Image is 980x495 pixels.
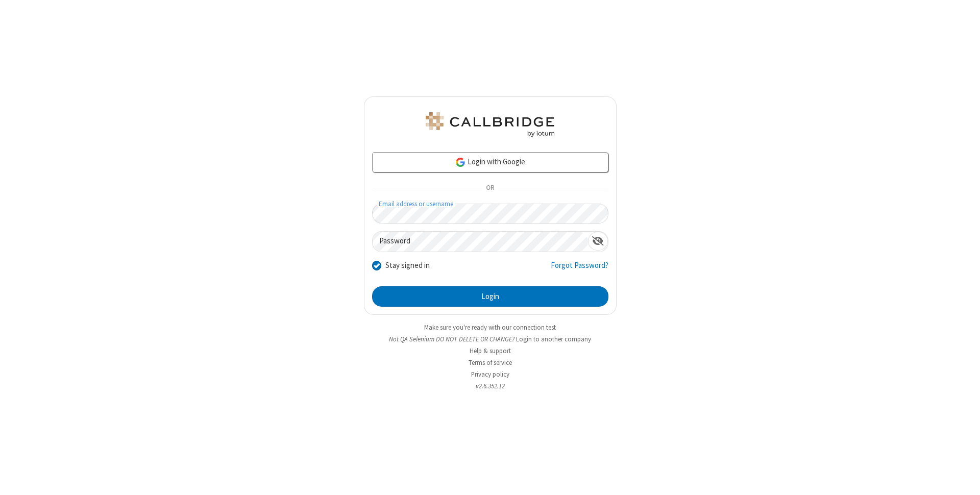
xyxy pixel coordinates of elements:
button: Login [372,286,608,307]
a: Terms of service [469,358,512,367]
li: v2.6.352.12 [364,381,617,391]
a: Help & support [470,346,511,355]
img: google-icon.png [455,157,466,168]
div: Show password [588,232,608,251]
a: Forgot Password? [551,260,608,279]
input: Password [373,232,588,252]
input: Email address or username [372,204,608,224]
li: Not QA Selenium DO NOT DELETE OR CHANGE? [364,334,617,344]
a: Make sure you're ready with our connection test [424,323,556,332]
a: Login with Google [372,152,608,172]
img: QA Selenium DO NOT DELETE OR CHANGE [424,112,556,137]
a: Privacy policy [471,370,509,379]
button: Login to another company [516,334,591,344]
label: Stay signed in [385,260,430,271]
span: OR [482,181,498,195]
